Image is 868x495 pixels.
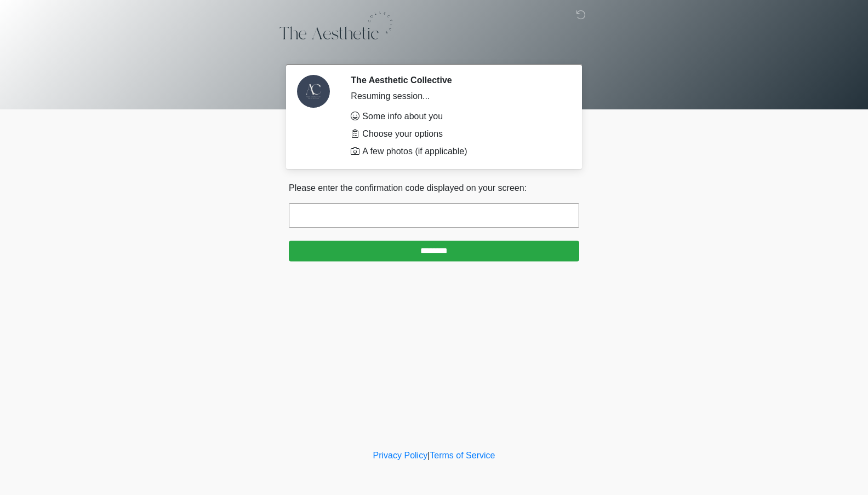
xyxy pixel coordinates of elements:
a: | [427,451,430,460]
li: Some info about you [351,110,563,123]
a: Privacy Policy [373,451,428,460]
div: Resuming session... [351,90,563,103]
li: A few photos (if applicable) [351,145,563,158]
p: Please enter the confirmation code displayed on your screen: [289,182,579,195]
img: Logo [278,8,395,43]
li: Choose your options [351,127,563,141]
img: Agent Avatar [297,75,330,108]
a: Terms of Service [430,451,495,460]
h2: The Aesthetic Collective [351,75,563,85]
